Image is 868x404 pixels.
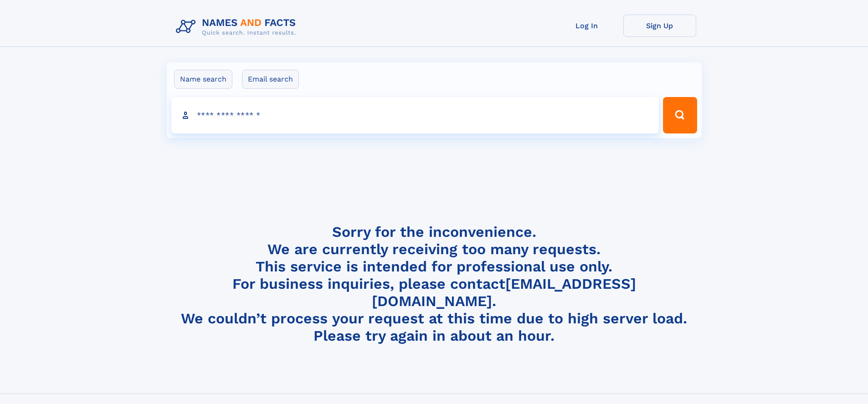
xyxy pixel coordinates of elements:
[171,97,659,133] input: search input
[372,275,636,310] a: [EMAIL_ADDRESS][DOMAIN_NAME]
[663,97,697,133] button: Search Button
[550,15,623,37] a: Log In
[242,70,299,89] label: Email search
[172,223,696,345] h4: Sorry for the inconvenience. We are currently receiving too many requests. This service is intend...
[623,15,696,37] a: Sign Up
[172,15,303,39] img: Logo Names and Facts
[174,70,232,89] label: Name search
